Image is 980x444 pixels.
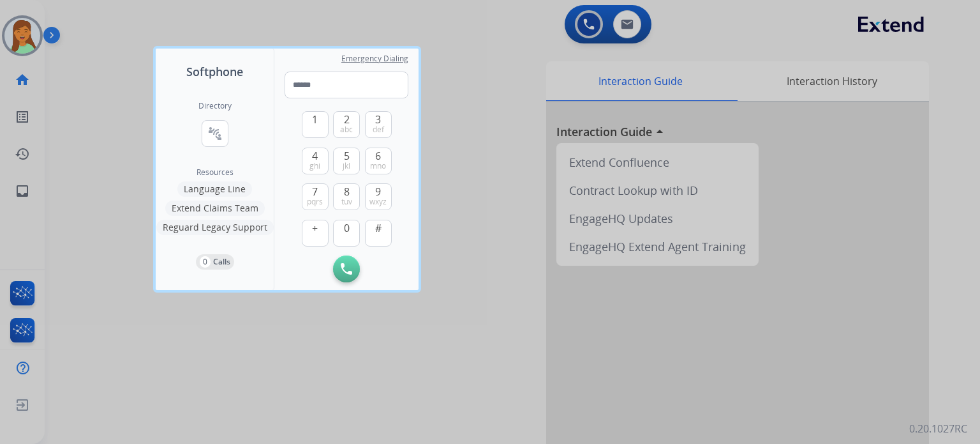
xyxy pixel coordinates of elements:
span: 1 [312,112,318,127]
span: 2 [344,112,350,127]
button: 1 [302,111,329,138]
span: jkl [343,161,350,171]
span: def [373,125,384,135]
button: 0Calls [196,254,234,270]
span: 3 [375,112,381,127]
span: + [312,220,318,236]
span: ghi [309,161,320,171]
button: Reguard Legacy Support [156,220,274,235]
span: 0 [344,220,350,236]
button: 6mno [365,148,392,174]
span: tuv [341,197,352,207]
button: # [365,220,392,247]
button: 0 [333,220,360,247]
span: # [375,220,382,236]
h2: Directory [198,101,232,111]
span: 4 [312,148,318,164]
button: Language Line [177,181,252,197]
span: abc [340,125,353,135]
span: 8 [344,184,350,199]
span: 9 [375,184,381,199]
span: Resources [197,167,234,178]
p: Calls [213,256,230,268]
span: wxyz [369,197,387,207]
button: 4ghi [302,148,329,174]
button: Extend Claims Team [165,201,265,216]
span: Emergency Dialing [341,54,408,64]
button: 7pqrs [302,183,329,210]
span: Softphone [186,63,243,80]
span: mno [370,161,386,171]
span: 6 [375,148,381,164]
span: 7 [312,184,318,199]
mat-icon: connect_without_contact [207,126,223,141]
button: 5jkl [333,148,360,174]
button: 2abc [333,111,360,138]
p: 0.20.1027RC [909,421,967,436]
img: call-button [341,263,352,275]
span: 5 [344,148,350,164]
p: 0 [200,256,211,268]
button: 8tuv [333,183,360,210]
button: 9wxyz [365,183,392,210]
button: + [302,220,329,247]
span: pqrs [307,197,323,207]
button: 3def [365,111,392,138]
